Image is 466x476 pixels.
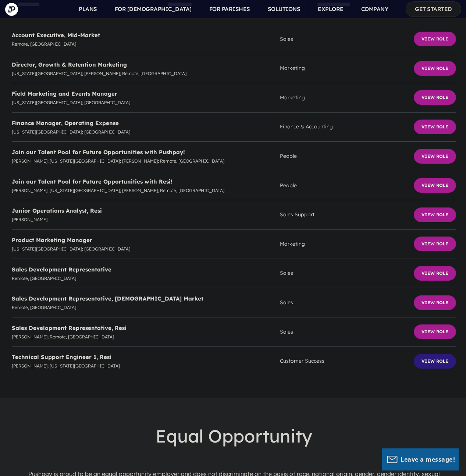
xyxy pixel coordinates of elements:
[12,90,117,97] a: Field Marketing and Events Manager
[12,274,280,283] span: Remote, [GEOGRAPHIC_DATA]
[280,269,414,278] span: Sales
[414,295,456,310] button: View Role
[414,149,456,164] button: View Role
[12,354,111,360] a: Technical Support Engineer 1, Resi
[12,178,172,185] a: Join our Talent Pool for Future Opportunities with Resi!
[280,122,414,131] span: Finance & Accounting
[280,239,414,249] span: Marketing
[12,362,280,370] span: [PERSON_NAME]; [US_STATE][GEOGRAPHIC_DATA]
[12,32,100,39] a: Account Executive, Mid-Market
[280,327,414,337] span: Sales
[280,210,414,219] span: Sales Support
[12,128,280,136] span: [US_STATE][GEOGRAPHIC_DATA]; [GEOGRAPHIC_DATA]
[414,207,456,222] button: View Role
[382,448,459,470] button: Leave a message!
[414,90,456,105] button: View Role
[12,40,280,48] span: Remote, [GEOGRAPHIC_DATA]
[280,181,414,190] span: People
[12,333,280,341] span: [PERSON_NAME]; Remote, [GEOGRAPHIC_DATA]
[414,61,456,76] button: View Role
[414,354,456,369] button: View Role
[280,35,414,44] span: Sales
[280,152,414,161] span: People
[12,187,280,195] span: [PERSON_NAME]; [US_STATE][GEOGRAPHIC_DATA]; [PERSON_NAME]; Remote, [GEOGRAPHIC_DATA]
[280,64,414,73] span: Marketing
[12,70,280,78] span: [US_STATE][GEOGRAPHIC_DATA]; [PERSON_NAME]; Remote, [GEOGRAPHIC_DATA]
[414,266,456,281] button: View Role
[280,93,414,102] span: Marketing
[401,455,455,463] span: Leave a message!
[12,157,280,165] span: [PERSON_NAME]; [US_STATE][GEOGRAPHIC_DATA]; [PERSON_NAME]; Remote, [GEOGRAPHIC_DATA]
[414,324,456,339] button: View Role
[406,1,461,17] a: GET STARTED
[12,120,119,127] a: Finance Manager, Operating Expense
[280,298,414,307] span: Sales
[12,216,280,224] span: [PERSON_NAME]
[414,178,456,193] button: View Role
[12,245,280,253] span: [US_STATE][GEOGRAPHIC_DATA]; [GEOGRAPHIC_DATA]
[414,32,456,46] button: View Role
[12,266,111,273] a: Sales Development Representative
[12,303,280,312] span: Remote, [GEOGRAPHIC_DATA]
[12,99,280,107] span: [US_STATE][GEOGRAPHIC_DATA]; [GEOGRAPHIC_DATA]
[12,207,102,214] a: Junior Operations Analyst, Resi
[12,149,185,156] a: Join our Talent Pool for Future Opportunities with Pushpay!
[12,324,127,331] a: Sales Development Representative, Resi
[12,420,456,452] h2: Equal Opportunity
[12,295,203,302] a: Sales Development Representative, [DEMOGRAPHIC_DATA] Market
[414,237,456,251] button: View Role
[12,61,127,68] a: Director, Growth & Retention Marketing
[414,120,456,134] button: View Role
[12,237,92,244] a: Product Marketing Manager
[280,356,414,366] span: Customer Success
